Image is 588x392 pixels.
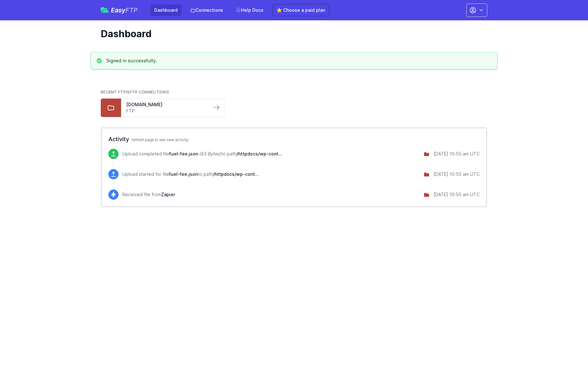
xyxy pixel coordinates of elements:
div: [DATE] 10:55 am UTC [434,191,480,198]
div: [DATE] 10:55 am UTC [434,171,480,177]
a: FTP [126,108,206,114]
div: [DATE] 10:55 am UTC [434,151,480,157]
a: Dashboard [150,4,181,16]
img: easyftp_logo.png [101,7,108,13]
i: (83 Bytes) [199,151,221,156]
h3: Signed in successfully. [106,58,157,64]
h2: Activity [108,135,480,144]
span: Zapier [161,192,175,197]
span: FTP [126,6,138,14]
a: Connections [187,4,227,16]
h2: Recent FTP/SFTP Connections [101,90,487,95]
span: /httpdocs/wp-content/themes/Divi-Child/assets/fuel-fee [213,171,259,177]
p: Upload started for file to path [122,171,259,177]
span: fuel-fee.json [169,171,198,177]
h1: Dashboard [101,28,482,39]
span: fuel-fee.json [169,151,198,156]
span: Easy [111,7,138,13]
span: /httpdocs/wp-content/themes/Divi-Child/assets/fuel-fee [236,151,282,156]
a: ⭐ Choose a paid plan [272,4,329,16]
span: refresh page to see new activity [132,137,188,142]
a: Help Docs [232,4,267,16]
p: Upload completed file to path [122,151,282,157]
p: Received file from [122,191,175,198]
a: [DOMAIN_NAME] [126,101,206,108]
a: EasyFTP [101,7,138,13]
